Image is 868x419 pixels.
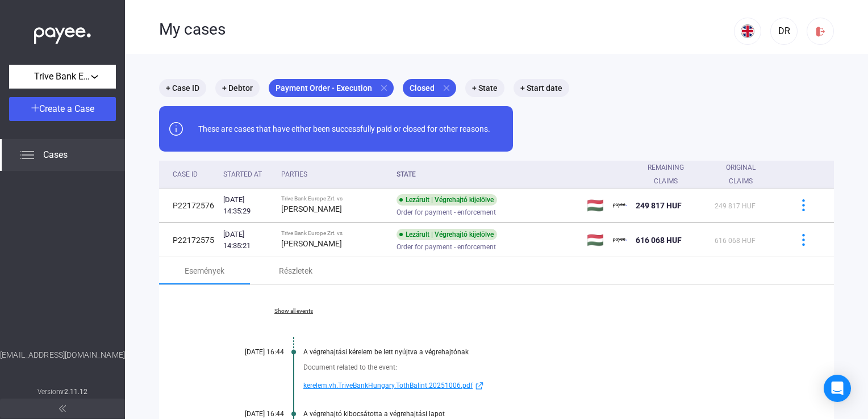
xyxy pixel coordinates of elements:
th: State [392,161,582,188]
div: Original Claims [715,161,777,188]
img: payee-logo [613,233,627,247]
img: white-payee-white-dot.svg [34,21,91,44]
td: 🇭🇺 [582,223,608,257]
div: Trive Bank Europe Zrt. vs [281,230,388,237]
div: Parties [281,167,307,181]
img: list.svg [20,148,34,162]
strong: v2.11.12 [60,388,87,396]
div: Parties [281,167,388,181]
mat-icon: close [441,83,452,93]
div: Started at [223,167,272,181]
strong: [PERSON_NAME] [281,239,342,248]
span: Create a Case [39,103,94,114]
button: Trive Bank Europe Zrt. [9,65,116,89]
img: EN [741,24,754,38]
a: Show all events [216,308,372,315]
div: Started at [223,167,262,181]
div: Események [185,264,224,278]
div: DR [774,24,794,38]
button: DR [770,18,798,45]
div: Original Claims [715,161,767,188]
button: EN [734,18,761,45]
div: Lezárult | Végrehajtó kijelölve [397,194,497,206]
button: more-blue [791,194,815,217]
div: These are cases that have either been successfully paid or closed for other reasons. [190,123,490,135]
mat-chip: + Start date [514,79,569,97]
mat-chip: + Debtor [215,79,260,97]
td: P22172575 [159,223,219,257]
img: external-link-blue [473,382,486,390]
div: Remaining Claims [636,161,695,188]
img: arrow-double-left-grey.svg [59,405,66,412]
div: Case ID [173,167,198,181]
div: Remaining Claims [636,161,705,188]
img: more-blue [798,234,809,246]
img: payee-logo [613,199,627,212]
button: logout-red [807,18,834,45]
span: Order for payment - enforcement [397,240,496,254]
div: A végrehajtási kérelem be lett nyújtva a végrehajtónak [303,348,777,356]
div: Trive Bank Europe Zrt. vs [281,195,388,202]
img: plus-white.svg [31,104,39,112]
span: Cases [43,148,68,162]
mat-chip: + Case ID [159,79,206,97]
mat-chip: Payment Order - Execution [269,79,394,97]
span: Order for payment - enforcement [397,206,496,219]
div: [DATE] 16:44 [216,410,284,418]
button: Create a Case [9,97,116,121]
div: A végrehajtó kibocsátotta a végrehajtási lapot [303,410,777,418]
span: 249 817 HUF [715,202,756,210]
span: kerelem.vh.TriveBankHungary.TothBalint.20251006.pdf [303,379,473,392]
div: Részletek [279,264,312,278]
div: Lezárult | Végrehajtó kijelölve [397,229,497,240]
mat-icon: close [379,83,389,93]
img: info-grey-outline [169,122,183,136]
a: kerelem.vh.TriveBankHungary.TothBalint.20251006.pdfexternal-link-blue [303,379,777,392]
div: [DATE] 14:35:21 [223,229,272,252]
span: 249 817 HUF [636,201,682,210]
mat-chip: + State [465,79,504,97]
div: My cases [159,20,734,39]
button: more-blue [791,228,815,252]
td: 🇭🇺 [582,188,608,223]
span: 616 068 HUF [636,236,682,245]
img: logout-red [815,26,827,37]
div: [DATE] 16:44 [216,348,284,356]
td: P22172576 [159,188,219,223]
div: Open Intercom Messenger [824,375,851,402]
span: 616 068 HUF [715,237,756,245]
div: [DATE] 14:35:29 [223,194,272,217]
img: more-blue [798,199,809,211]
strong: [PERSON_NAME] [281,204,342,213]
span: Trive Bank Europe Zrt. [34,70,91,83]
div: Case ID [173,167,214,181]
div: Document related to the event: [303,362,777,373]
mat-chip: Closed [403,79,456,97]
